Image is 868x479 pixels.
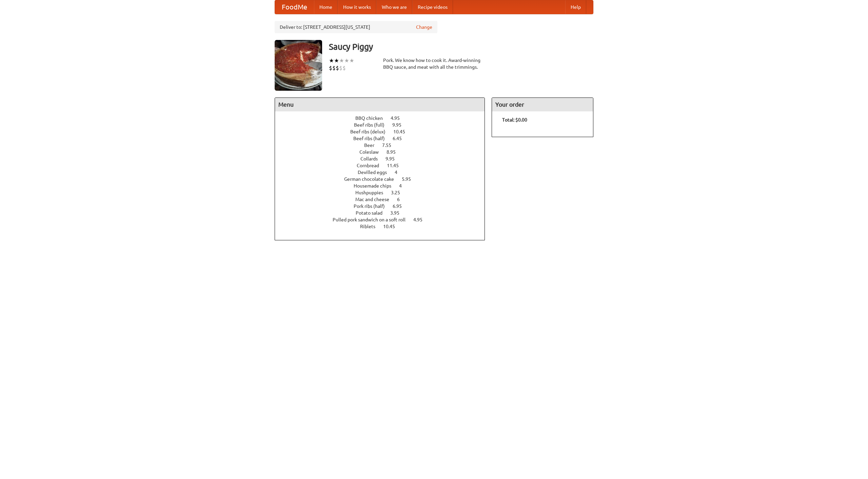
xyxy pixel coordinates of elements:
li: ★ [349,57,354,64]
a: Potato salad 3.95 [356,210,412,216]
a: Recipe videos [412,0,453,14]
span: Beef ribs (full) [354,122,391,128]
a: Coleslaw 8.95 [359,149,408,155]
span: 9.95 [386,156,401,161]
div: Deliver to: [STREET_ADDRESS][US_STATE] [275,21,437,33]
span: Mac and cheese [355,197,396,202]
span: 9.95 [392,122,408,128]
li: $ [332,64,336,72]
a: Housemade chips 4 [354,183,414,189]
span: 11.45 [387,163,406,168]
a: Devilled eggs 4 [358,170,410,175]
a: Beef ribs (half) 6.45 [353,136,414,141]
span: 6 [397,197,407,202]
img: angular.jpg [275,40,322,91]
a: Beer 7.55 [364,143,404,148]
a: Hushpuppies 3.25 [355,190,413,195]
li: $ [339,64,342,72]
span: BBQ chicken [355,115,390,121]
a: Help [565,0,586,14]
li: $ [336,64,339,72]
li: ★ [334,57,339,64]
b: Total: $0.00 [502,117,527,123]
div: Pork. We know how to cook it. Award-winning BBQ sauce, and meat with all the trimmings. [383,57,485,70]
span: Pulled pork sandwich on a soft roll [333,217,412,222]
h4: Your order [492,98,593,111]
a: FoodMe [275,0,314,14]
span: 10.45 [383,224,402,229]
span: Hushpuppies [355,190,390,195]
span: 3.95 [390,210,406,216]
h4: Menu [275,98,485,111]
li: $ [329,64,332,72]
span: 4.95 [391,115,407,121]
a: Riblets 10.45 [360,224,408,229]
span: German chocolate cake [344,176,401,182]
li: $ [342,64,346,72]
span: 4 [395,170,404,175]
span: Coleslaw [359,149,386,155]
span: Potato salad [356,210,389,216]
a: Change [416,24,432,30]
a: BBQ chicken 4.95 [355,115,412,121]
span: Housemade chips [354,183,398,189]
h3: Saucy Piggy [329,40,593,53]
span: Beer [364,143,381,148]
span: 8.95 [387,149,402,155]
li: ★ [339,57,344,64]
span: Riblets [360,224,382,229]
span: 7.55 [382,143,398,148]
span: Pork ribs (half) [354,203,392,209]
span: 5.95 [402,176,418,182]
a: Beef ribs (delux) 10.45 [350,129,418,134]
a: Pork ribs (half) 6.95 [354,203,414,209]
a: Mac and cheese 6 [355,197,412,202]
span: 4 [399,183,409,189]
li: ★ [329,57,334,64]
a: Pulled pork sandwich on a soft roll 4.95 [333,217,435,222]
span: 10.45 [393,129,412,134]
span: 4.95 [413,217,429,222]
span: 6.45 [393,136,409,141]
span: 6.95 [393,203,409,209]
span: Cornbread [357,163,386,168]
span: Devilled eggs [358,170,394,175]
span: Beef ribs (delux) [350,129,392,134]
a: German chocolate cake 5.95 [344,176,423,182]
span: 3.25 [391,190,407,195]
a: Beef ribs (full) 9.95 [354,122,414,128]
span: Collards [360,156,384,161]
a: Cornbread 11.45 [357,163,411,168]
a: Home [314,0,338,14]
a: How it works [338,0,376,14]
a: Collards 9.95 [360,156,407,161]
span: Beef ribs (half) [353,136,392,141]
li: ★ [344,57,349,64]
a: Who we are [376,0,412,14]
